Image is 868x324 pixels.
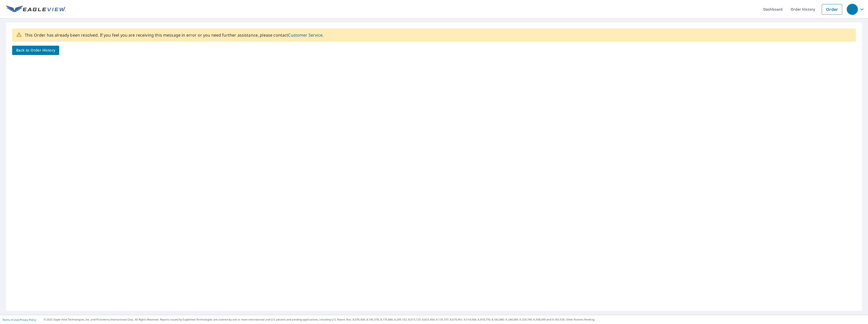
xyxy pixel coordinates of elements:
p: © 2025 Eagle View Technologies, Inc. and Pictometry International Corp. All Rights Reserved. Repo... [44,318,865,321]
a: Privacy Policy [20,318,36,321]
p: This Order has already been resolved. If you feel you are receiving this message in error or you ... [25,32,323,38]
a: Back to Order History [12,46,59,55]
p: | [3,318,36,321]
a: Customer Service [288,32,322,38]
a: Order [822,4,842,15]
a: Terms of Use [3,318,18,321]
img: EV Logo [6,6,66,13]
span: Back to Order History [16,47,55,53]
